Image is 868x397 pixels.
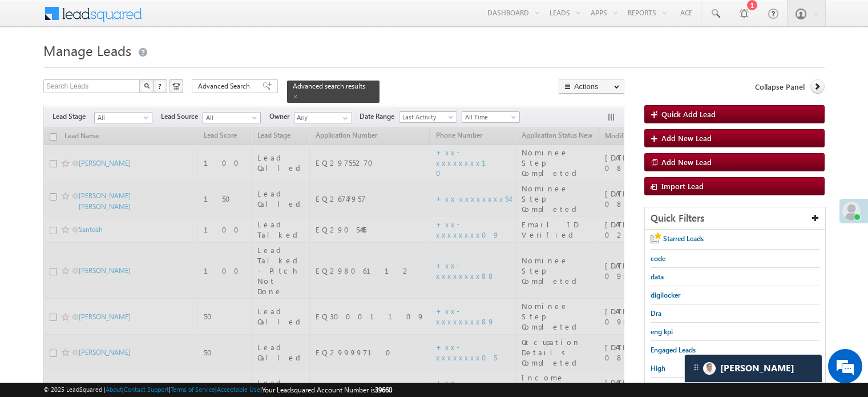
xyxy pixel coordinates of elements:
span: Advanced Search [198,81,253,91]
span: ? [158,81,163,91]
span: Add New Lead [661,157,712,167]
a: Show All Items [337,113,351,124]
span: Starred Leads [663,234,704,243]
div: Quick Filters [645,207,825,230]
span: Last Activity [399,112,454,122]
img: Carter [703,362,716,375]
span: All [203,113,257,123]
a: All [203,112,261,123]
img: carter-drag [692,363,701,372]
span: All Time [462,112,516,122]
span: Date Range [360,111,399,122]
a: Last Activity [399,111,457,123]
span: Add New Lead [661,133,712,143]
span: Collapse Panel [755,82,805,92]
span: Manage Leads [43,41,131,59]
span: Advanced search results [293,82,365,90]
span: Your Leadsquared Account Number is [262,386,392,394]
span: All [95,113,149,123]
span: 39660 [375,386,392,394]
span: code [651,254,665,263]
span: digilocker [651,291,680,299]
button: Actions [559,79,624,94]
span: Carter [720,363,794,374]
span: eng kpi [651,327,673,336]
span: Lead Stage [53,111,94,122]
span: Owner [269,111,294,122]
a: All Time [462,111,520,123]
a: Acceptable Use [217,386,260,393]
img: Search [144,83,150,89]
span: Lead Source [161,111,203,122]
div: carter-dragCarter[PERSON_NAME] [684,354,822,383]
span: © 2025 LeadSquared | | | | | [43,384,392,395]
a: Contact Support [124,386,169,393]
a: All [94,112,152,123]
a: Terms of Service [171,386,215,393]
span: Quick Add Lead [661,109,716,119]
span: Dra [651,309,661,318]
button: ? [154,79,167,93]
span: Engaged Leads [651,346,696,354]
span: data [651,272,664,281]
a: About [106,386,122,393]
input: Type to Search [294,112,352,123]
span: High [651,364,665,372]
span: Import Lead [661,181,704,191]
